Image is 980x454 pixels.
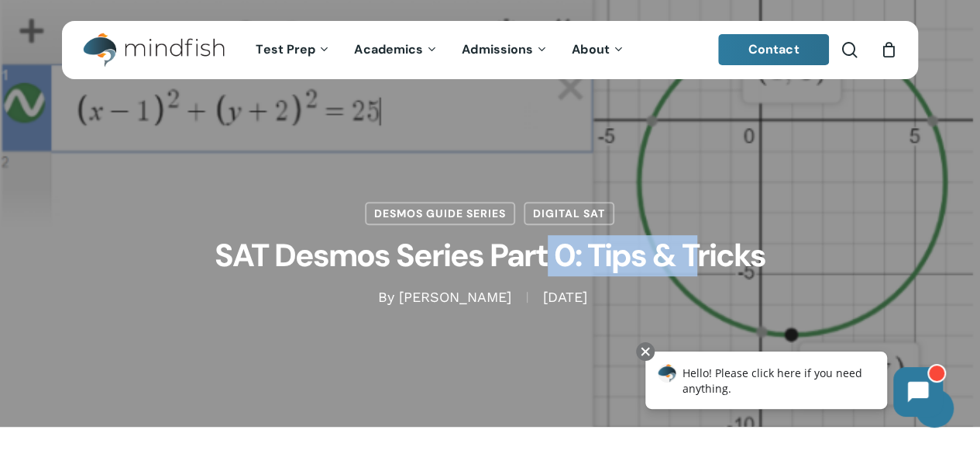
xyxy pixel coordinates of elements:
a: Digital SAT [524,202,614,225]
span: Test Prep [256,41,315,57]
span: Contact [748,41,799,57]
iframe: Chatbot [629,339,958,432]
span: Admissions [462,41,533,57]
span: About [572,41,610,57]
a: About [560,43,637,57]
span: [DATE] [527,292,603,303]
h1: SAT Desmos Series Part 0: Tips & Tricks [103,225,878,288]
span: By [378,292,394,303]
a: Test Prep [244,43,342,57]
header: Main Menu [62,21,918,79]
a: Admissions [450,43,560,57]
nav: Main Menu [244,21,636,79]
a: Desmos Guide Series [365,202,515,225]
a: Cart [880,41,897,58]
span: Academics [354,41,423,57]
a: [PERSON_NAME] [399,289,511,305]
a: Academics [342,43,450,57]
a: Contact [718,34,830,65]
